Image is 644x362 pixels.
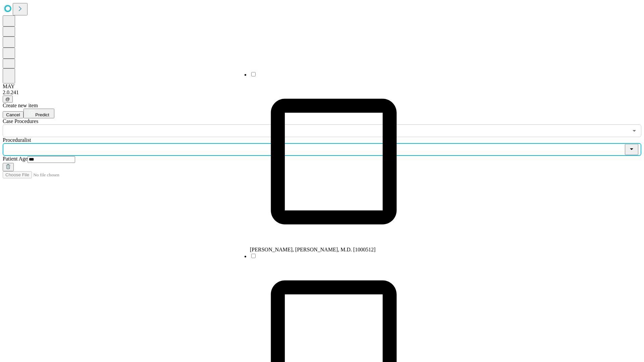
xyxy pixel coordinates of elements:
[3,83,641,89] div: MAY
[3,96,13,103] button: @
[3,103,38,108] span: Create new item
[3,89,641,96] div: 2.0.241
[23,109,54,118] button: Predict
[250,247,376,252] span: [PERSON_NAME], [PERSON_NAME], M.D. [1000512]
[5,97,10,102] span: @
[3,156,28,162] span: Patient Age
[6,112,20,117] span: Cancel
[625,144,638,155] button: Close
[630,126,639,135] button: Open
[3,111,23,118] button: Cancel
[3,137,31,143] span: Proceduralist
[3,118,38,124] span: Scheduled Procedure
[35,112,49,117] span: Predict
